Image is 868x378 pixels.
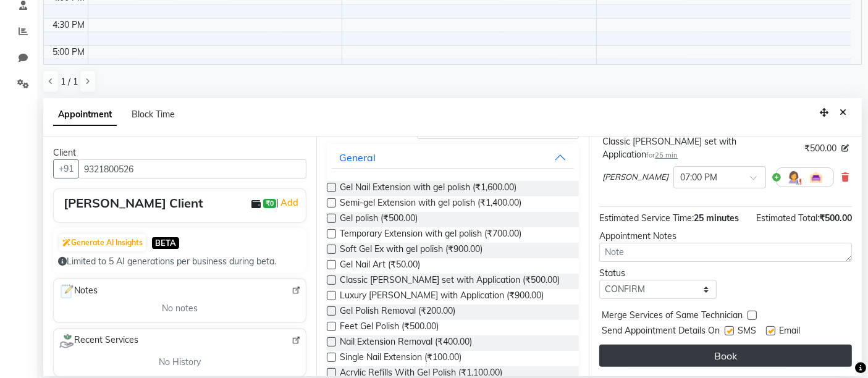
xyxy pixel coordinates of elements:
span: Temporary Extension with gel polish (₹700.00) [340,227,521,243]
span: ₹0 [263,199,276,209]
div: Client [53,146,306,159]
span: Luxury [PERSON_NAME] with Application (₹900.00) [340,289,544,304]
span: | [276,195,300,210]
div: Classic [PERSON_NAME] set with Application [602,135,799,161]
span: [PERSON_NAME] [602,171,668,183]
img: Hairdresser.png [786,170,801,185]
div: General [339,150,376,165]
span: Notes [59,283,98,300]
input: Search by Name/Mobile/Email/Code [78,159,306,178]
span: Nail Extension Removal (₹400.00) [340,335,472,351]
button: Close [834,103,852,122]
div: 4:30 PM [51,19,88,31]
button: Generate AI Insights [59,234,146,251]
span: Block Time [132,109,175,120]
span: Gel Nail Art (₹50.00) [340,258,420,274]
div: [PERSON_NAME] Client [64,194,203,212]
div: 5:00 PM [51,46,88,59]
span: Gel Polish Removal (₹200.00) [340,304,455,320]
span: Classic [PERSON_NAME] set with Application (₹500.00) [340,274,560,289]
small: for [646,151,678,159]
span: Recent Services [59,334,138,348]
span: Merge Services of Same Technician [602,309,743,324]
span: Single Nail Extension (₹100.00) [340,351,461,366]
span: 25 minutes [694,212,739,224]
span: Appointment [53,104,117,126]
span: Semi-gel Extension with gel polish (₹1,400.00) [340,196,521,212]
span: Feet Gel Polish (₹500.00) [340,320,439,335]
span: ₹500.00 [804,142,836,155]
span: Send Appointment Details On [602,324,720,340]
button: +91 [53,159,79,178]
span: 25 min [655,151,678,159]
span: BETA [152,237,179,249]
button: General [332,146,575,169]
div: Status [599,267,716,280]
span: SMS [738,324,756,340]
span: Gel Nail Extension with gel polish (₹1,600.00) [340,181,516,196]
div: Appointment Notes [599,230,852,243]
span: Email [779,324,800,340]
i: Edit price [841,145,849,152]
span: No History [159,356,201,369]
span: Estimated Total: [756,212,819,224]
span: ₹500.00 [819,212,852,224]
a: Add [279,195,300,210]
span: No notes [162,302,198,315]
img: Interior.png [809,170,824,185]
span: Estimated Service Time: [599,212,694,224]
span: Soft Gel Ex with gel polish (₹900.00) [340,243,482,258]
span: 1 / 1 [61,75,78,88]
span: Gel polish (₹500.00) [340,212,418,227]
button: Book [599,345,852,367]
div: Limited to 5 AI generations per business during beta. [58,255,301,268]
